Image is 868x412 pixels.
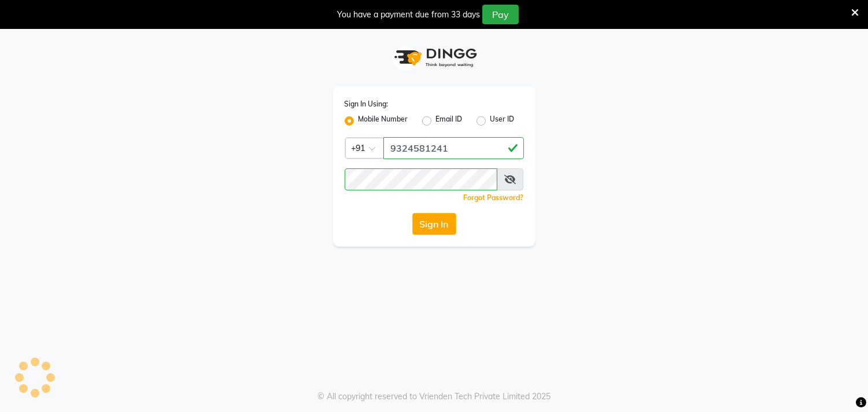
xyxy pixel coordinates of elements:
label: Mobile Number [359,114,408,128]
button: Pay [482,5,519,24]
div: You have a payment due from 33 days [337,9,480,21]
label: Sign In Using: [345,99,389,109]
input: Username [383,137,524,159]
a: Forgot Password? [464,193,524,202]
label: User ID [490,114,515,128]
label: Email ID [436,114,463,128]
button: Sign In [412,213,456,235]
img: logo1.svg [388,41,481,75]
input: Username [345,168,498,190]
